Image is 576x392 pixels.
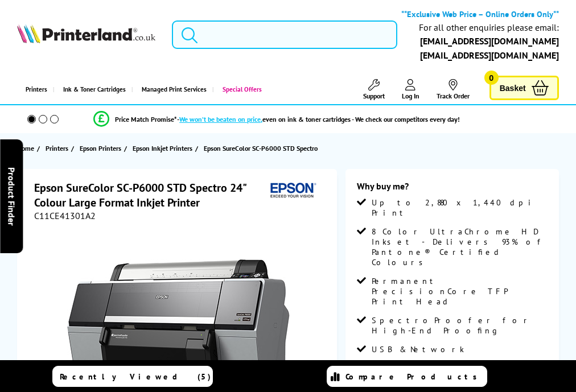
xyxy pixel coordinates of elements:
[489,76,559,100] a: Basket 0
[212,75,268,104] a: Special Offers
[402,92,419,100] span: Log In
[357,180,548,197] div: Why buy me?
[63,75,126,104] span: Ink & Toner Cartridges
[53,75,131,104] a: Ink & Toner Cartridges
[363,92,385,100] span: Support
[179,115,262,123] span: We won’t be beaten on price,
[204,144,318,152] span: Epson SureColor SC-P6000 STD Spectro
[34,180,266,210] h1: Epson SureColor SC-P6000 STD Spectro 24" Colour Large Format Inkjet Printer
[46,142,71,154] a: Printers
[419,22,559,33] div: For all other enquiries please email:
[345,372,483,382] span: Compare Products
[34,210,96,221] span: C11CE41301A2
[363,79,385,100] a: Support
[17,142,34,154] span: Home
[17,24,155,46] a: Printerland Logo
[372,197,548,218] span: Up to 2,880 x 1,440 dpi Print
[372,226,548,267] span: 8 Color UltraChrome HD Inkset - Delivers 93% of Pantone® Certified Colours
[131,75,212,104] a: Managed Print Services
[266,180,318,201] img: Epson
[177,115,460,123] div: - even on ink & toner cartridges - We check our competitors every day!
[17,24,155,43] img: Printerland Logo
[437,79,470,100] a: Track Order
[6,109,548,129] li: modal_Promise
[500,80,526,96] span: Basket
[80,142,124,154] a: Epson Printers
[402,79,419,100] a: Log In
[327,366,487,387] a: Compare Products
[372,344,464,354] span: USB & Network
[17,75,53,104] a: Printers
[401,9,559,19] b: **Exclusive Web Price – Online Orders Only**
[17,142,37,154] a: Home
[420,49,559,61] a: [EMAIL_ADDRESS][DOMAIN_NAME]
[60,372,211,382] span: Recently Viewed (5)
[80,142,121,154] span: Epson Printers
[372,276,548,307] span: Permanent PrecisionCore TFP Print Head
[52,366,213,387] a: Recently Viewed (5)
[6,167,17,225] span: Product Finder
[115,115,177,123] span: Price Match Promise*
[372,315,548,336] span: SpectroProofer for High-End Proofing
[484,71,499,85] span: 0
[133,142,192,154] span: Epson Inkjet Printers
[420,35,559,47] a: [EMAIL_ADDRESS][DOMAIN_NAME]
[46,142,68,154] span: Printers
[133,142,195,154] a: Epson Inkjet Printers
